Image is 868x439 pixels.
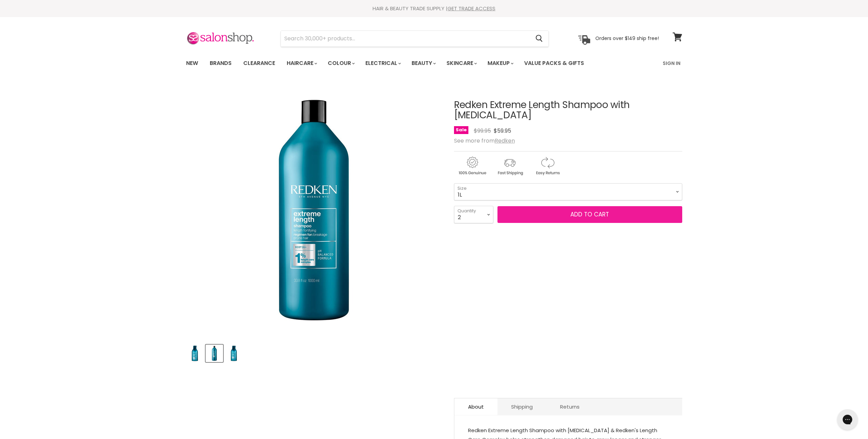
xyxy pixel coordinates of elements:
[454,156,490,176] img: genuine.gif
[178,5,691,12] div: HAIR & BEAUTY TRADE SUPPLY |
[206,345,223,362] button: Redken Extreme Length Shampoo with Biotin
[238,56,280,70] a: Clearance
[454,206,493,223] select: Quantity
[186,83,442,338] div: Redken Extreme Length Shampoo with Biotin image. Click or Scroll to Zoom.
[281,31,530,46] input: Search
[474,127,491,135] span: $99.95
[497,206,682,223] button: Add to cart
[519,56,589,70] a: Value Packs & Gifts
[454,137,515,145] span: See more from
[406,56,440,70] a: Beauty
[454,126,468,134] span: Sale
[492,156,528,176] img: shipping.gif
[494,127,511,135] span: $59.95
[834,407,861,432] iframe: Gorgias live chat messenger
[178,53,691,73] nav: Main
[205,56,237,70] a: Brands
[181,56,203,70] a: New
[595,35,659,41] p: Orders over $149 ship free!
[441,56,481,70] a: Skincare
[185,343,443,362] div: Product thumbnails
[186,345,204,362] button: Redken Extreme Length Shampoo with Biotin
[206,345,222,361] img: Redken Extreme Length Shampoo with Biotin
[282,56,321,70] a: Haircare
[448,5,495,12] a: GET TRADE ACCESS
[454,398,497,415] a: About
[529,156,566,176] img: returns.gif
[530,31,548,46] button: Search
[495,137,515,145] a: Redken
[323,56,359,70] a: Colour
[570,210,609,218] span: Add to cart
[226,345,242,361] img: Redken Extreme Length Shampoo with Biotin
[181,53,624,73] ul: Main menu
[659,56,685,70] a: Sign In
[194,91,433,330] img: Redken Extreme Length Shampoo with Biotin
[454,100,682,121] h1: Redken Extreme Length Shampoo with [MEDICAL_DATA]
[281,30,549,47] form: Product
[360,56,405,70] a: Electrical
[225,345,243,362] button: Redken Extreme Length Shampoo with Biotin
[482,56,518,70] a: Makeup
[187,345,203,361] img: Redken Extreme Length Shampoo with Biotin
[546,398,593,415] a: Returns
[497,398,546,415] a: Shipping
